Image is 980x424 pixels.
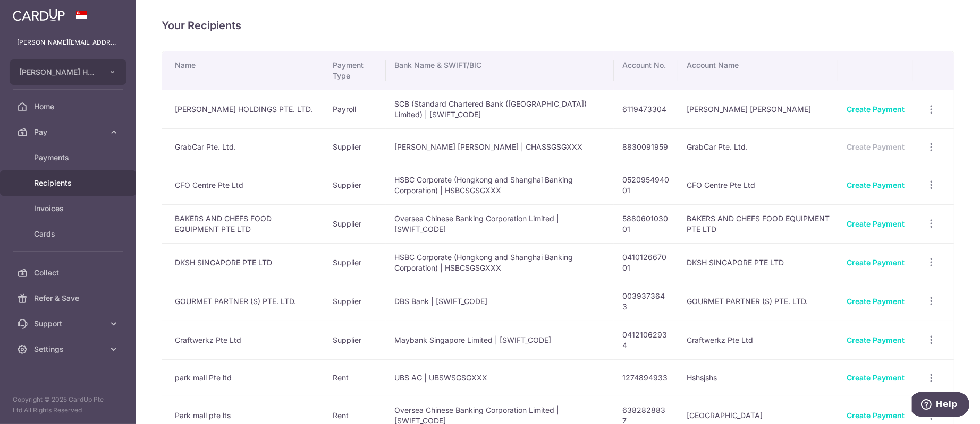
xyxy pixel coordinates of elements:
p: [PERSON_NAME][EMAIL_ADDRESS][DOMAIN_NAME] [17,37,119,48]
th: Account Name [678,51,839,90]
a: Create Payment [847,180,905,189]
td: Oversea Chinese Banking Corporation Limited | [SWIFT_CODE] [386,204,614,243]
td: Maybank Singapore Limited | [SWIFT_CODE] [386,321,614,359]
td: Supplier [324,166,386,204]
span: [PERSON_NAME] HOLDINGS PTE. LTD. [19,67,98,77]
td: 8830091959 [614,128,678,166]
td: park mall Pte ltd [162,359,324,396]
td: Supplier [324,282,386,321]
span: Help [24,7,46,17]
a: Create Payment [847,335,905,344]
td: GrabCar Pte. Ltd. [162,128,324,166]
td: 588060103001 [614,204,678,243]
img: CardUp [13,8,65,21]
a: Create Payment [847,411,905,420]
th: Name [162,51,324,90]
td: GOURMET PARTNER (S) PTE. LTD. [678,282,839,321]
td: BAKERS AND CHEFS FOOD EQUIPMENT PTE LTD [678,204,839,243]
td: 052095494001 [614,166,678,204]
th: Account No. [614,51,678,90]
td: HSBC Corporate (Hongkong and Shanghai Banking Corporation) | HSBCSGSGXXX [386,166,614,204]
td: Payroll [324,90,386,128]
span: Support [34,318,104,329]
iframe: Opens a widget where you can find more information [912,392,969,419]
a: Create Payment [847,105,905,114]
button: [PERSON_NAME] HOLDINGS PTE. LTD. [10,59,126,85]
td: [PERSON_NAME] HOLDINGS PTE. LTD. [162,90,324,128]
a: Create Payment [847,297,905,306]
td: [PERSON_NAME] [PERSON_NAME] [678,90,839,128]
td: GOURMET PARTNER (S) PTE. LTD. [162,282,324,321]
span: Collect [34,267,104,278]
span: Home [34,101,104,112]
span: Cards [34,229,104,239]
span: Refer & Save [34,293,104,304]
td: Supplier [324,243,386,282]
td: 04121062934 [614,321,678,359]
td: CFO Centre Pte Ltd [678,166,839,204]
td: Rent [324,359,386,396]
td: Supplier [324,321,386,359]
td: DBS Bank | [SWIFT_CODE] [386,282,614,321]
span: Payments [34,152,104,163]
a: Create Payment [847,373,905,382]
td: GrabCar Pte. Ltd. [678,128,839,166]
td: SCB (Standard Chartered Bank ([GEOGRAPHIC_DATA]) Limited) | [SWIFT_CODE] [386,90,614,128]
td: 041012667001 [614,243,678,282]
td: UBS AG | UBSWSGSGXXX [386,359,614,396]
td: CFO Centre Pte Ltd [162,166,324,204]
td: 1274894933 [614,359,678,396]
h4: Your Recipients [162,17,954,34]
td: DKSH SINGAPORE PTE LTD [678,243,839,282]
td: Craftwerkz Pte Ltd [678,321,839,359]
td: BAKERS AND CHEFS FOOD EQUIPMENT PTE LTD [162,204,324,243]
a: Create Payment [847,219,905,228]
span: Settings [34,344,104,354]
td: Craftwerkz Pte Ltd [162,321,324,359]
th: Bank Name & SWIFT/BIC [386,51,614,90]
td: [PERSON_NAME] [PERSON_NAME] | CHASSGSGXXX [386,128,614,166]
a: Create Payment [847,258,905,267]
td: 0039373643 [614,282,678,321]
td: Supplier [324,204,386,243]
td: Hshsjshs [678,359,839,396]
span: Recipients [34,178,104,188]
th: Payment Type [324,51,386,90]
span: Pay [34,127,104,137]
td: HSBC Corporate (Hongkong and Shanghai Banking Corporation) | HSBCSGSGXXX [386,243,614,282]
td: Supplier [324,128,386,166]
span: Invoices [34,203,104,214]
td: DKSH SINGAPORE PTE LTD [162,243,324,282]
td: 6119473304 [614,90,678,128]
